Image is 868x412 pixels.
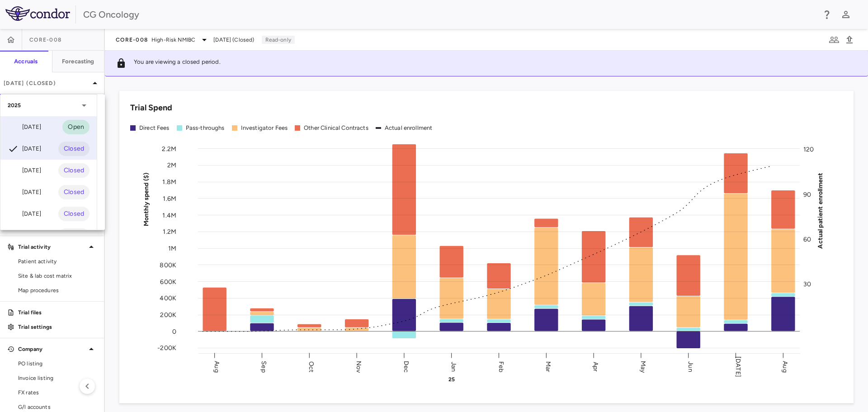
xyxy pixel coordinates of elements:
p: 2025 [8,101,21,109]
span: Closed [58,144,90,154]
div: [DATE] [8,208,41,219]
span: Closed [58,187,90,197]
div: [DATE] [8,187,41,198]
div: [DATE] [8,122,41,133]
span: Closed [58,209,90,219]
span: Open [62,122,90,132]
div: 2025 [0,95,97,116]
span: Closed [58,166,90,175]
div: [DATE] [8,143,41,154]
div: [DATE] [8,165,41,176]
